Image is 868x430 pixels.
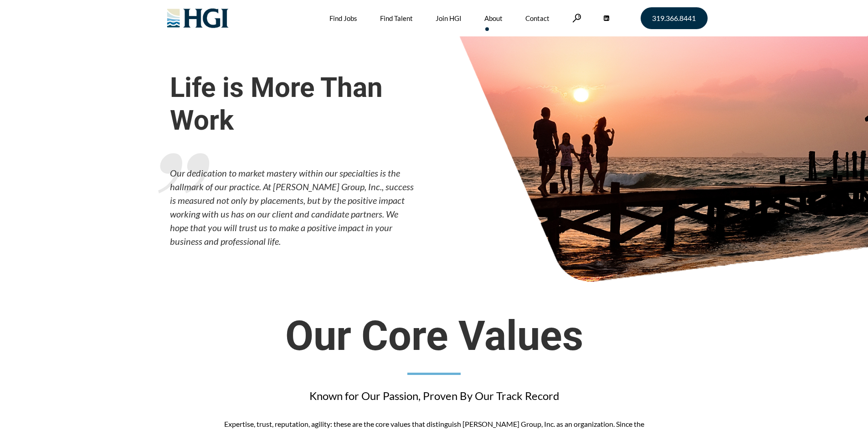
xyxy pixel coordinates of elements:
[170,71,416,137] span: Life is More Than Work
[221,388,647,404] div: Known for Our Passion, Proven By Our Track Record
[641,7,708,29] a: 319.366.8441
[652,15,696,22] span: 319.366.8441
[572,14,581,22] a: Search
[221,314,647,359] span: Our Core Values
[170,166,416,248] p: Our dedication to market mastery within our specialties is the hallmark of our practice. At [PERS...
